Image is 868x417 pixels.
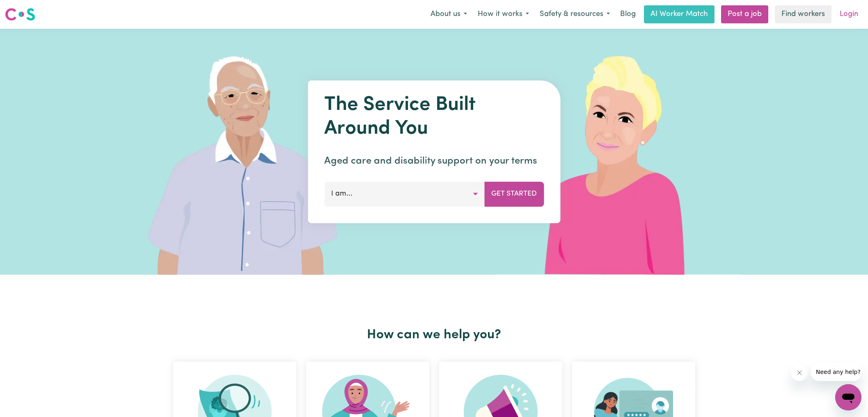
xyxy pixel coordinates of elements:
a: Post a job [721,5,768,23]
a: Find workers [775,5,831,23]
iframe: Close message [791,365,808,381]
a: Blog [615,5,641,23]
a: Login [835,5,863,23]
iframe: Message from company [811,363,861,381]
button: I am... [324,182,485,206]
h1: The Service Built Around You [324,93,544,141]
button: Get Started [484,182,544,206]
p: Aged care and disability support on your terms [324,154,544,169]
iframe: Button to launch messaging window [835,384,861,410]
button: How it works [472,6,534,23]
button: Safety & resources [534,6,615,23]
a: AI Worker Match [644,5,715,23]
button: About us [425,6,472,23]
h2: How can we help you? [168,327,700,343]
img: Careseekers logo [5,7,35,22]
a: Careseekers logo [5,5,35,24]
